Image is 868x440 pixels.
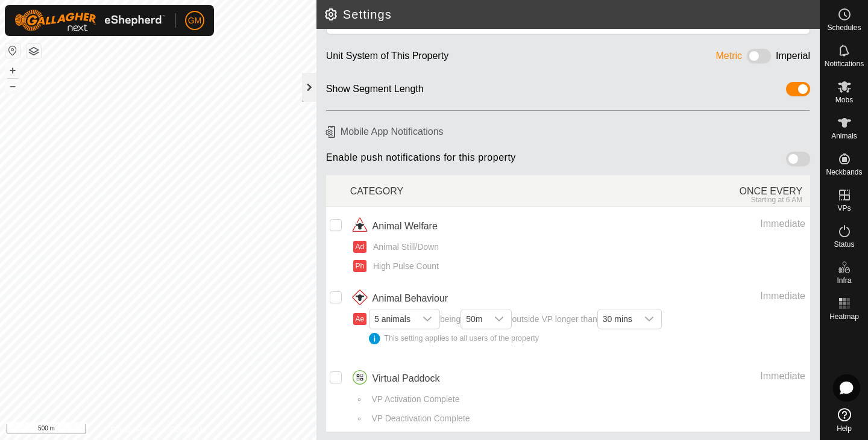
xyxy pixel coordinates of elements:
[373,219,438,234] span: Animal Welfare
[350,289,370,308] img: animal behaviour icon
[350,217,370,236] img: animal welfare icon
[14,10,165,31] img: Gallagher Logo
[353,313,366,325] button: Ae
[350,369,370,388] img: virtual paddocks icon
[615,289,805,303] div: Immediate
[487,309,511,329] div: dropdown trigger
[326,49,448,67] div: Unit System of This Property
[835,96,853,104] span: Mobs
[826,169,862,176] span: Neckbands
[615,217,805,231] div: Immediate
[367,393,459,406] span: VP Activation Complete
[637,309,661,329] div: dropdown trigger
[326,82,424,101] div: Show Segment Length
[716,49,743,67] div: Metric
[373,371,440,386] span: Virtual Paddock
[834,241,854,248] span: Status
[170,424,206,435] a: Contact Us
[373,291,448,306] span: Animal Behaviour
[369,260,439,273] span: High Pulse Count
[5,63,20,78] button: +
[321,121,815,142] h6: Mobile App Notifications
[580,196,802,204] div: Starting at 6 AM
[598,309,637,329] span: 30 mins
[110,424,156,435] a: Privacy Policy
[367,412,470,425] span: VP Deactivation Complete
[837,425,852,432] span: Help
[415,309,439,329] div: dropdown trigger
[580,178,810,204] div: ONCE EVERY
[324,7,820,22] h2: Settings
[461,309,487,329] span: 50m
[369,333,662,344] div: This setting applies to all users of the property
[369,314,662,344] span: being outside VP longer than
[829,313,859,320] span: Heatmap
[831,132,857,140] span: Animals
[820,403,868,437] a: Help
[5,79,20,93] button: –
[615,369,805,383] div: Immediate
[837,277,851,284] span: Infra
[326,152,516,170] span: Enable push notifications for this property
[5,43,20,58] button: Reset Map
[825,60,864,67] span: Notifications
[27,44,41,58] button: Map Layers
[370,309,415,329] span: 5 animals
[188,14,202,27] span: GM
[776,49,810,67] div: Imperial
[353,241,366,253] button: Ad
[353,260,366,272] button: Ph
[350,178,580,204] div: CATEGORY
[827,24,861,31] span: Schedules
[369,241,439,253] span: Animal Still/Down
[837,205,851,212] span: VPs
